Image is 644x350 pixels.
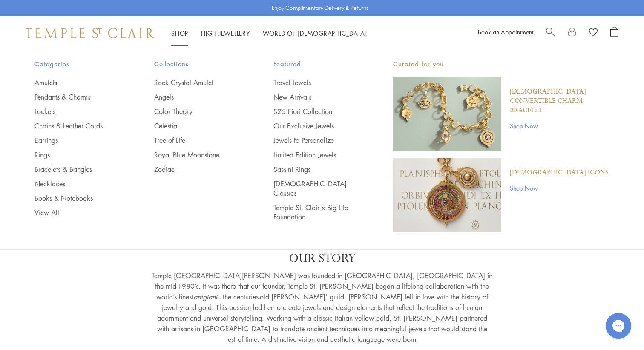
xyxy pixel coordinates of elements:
[154,107,240,116] a: Color Theory
[154,78,240,87] a: Rock Crystal Amulet
[34,121,120,131] a: Chains & Leather Cords
[154,150,240,159] a: Royal Blue Moonstone
[601,310,635,341] iframe: Gorgias live chat messenger
[510,121,609,131] a: Shop Now
[152,251,492,266] p: OUR STORY
[34,107,120,116] a: Lockets
[34,208,120,217] a: View All
[201,29,250,37] a: High JewelleryHigh Jewellery
[510,168,609,177] a: [DEMOGRAPHIC_DATA] Icons
[273,59,359,69] span: Featured
[193,292,217,302] em: artigiani
[154,92,240,102] a: Angels
[272,4,368,12] p: Enjoy Complimentary Delivery & Returns
[273,150,359,159] a: Limited Edition Jewels
[510,87,609,115] a: [DEMOGRAPHIC_DATA] Convertible Charm Bracelet
[510,183,609,193] a: Shop Now
[273,107,359,116] a: S25 Fiori Collection
[34,150,120,159] a: Rings
[34,179,120,188] a: Necklaces
[34,59,120,69] span: Categories
[26,28,154,38] img: Temple St. Clair
[273,121,359,131] a: Our Exclusive Jewels
[154,59,240,69] span: Collections
[171,29,188,37] a: ShopShop
[478,28,533,36] a: Book an Appointment
[610,27,618,40] a: Open Shopping Bag
[546,27,555,40] a: Search
[34,193,120,203] a: Books & Notebooks
[34,136,120,145] a: Earrings
[589,27,598,40] a: View Wishlist
[152,270,492,345] p: Temple [GEOGRAPHIC_DATA][PERSON_NAME] was founded in [GEOGRAPHIC_DATA], [GEOGRAPHIC_DATA] in the ...
[34,165,120,174] a: Bracelets & Bangles
[154,136,240,145] a: Tree of Life
[263,29,367,37] a: World of [DEMOGRAPHIC_DATA]World of [DEMOGRAPHIC_DATA]
[34,78,120,87] a: Amulets
[34,92,120,102] a: Pendants & Charms
[273,92,359,102] a: New Arrivals
[273,165,359,174] a: Sassini Rings
[273,203,359,222] a: Temple St. Clair x Big Life Foundation
[154,121,240,131] a: Celestial
[273,136,359,145] a: Jewels to Personalize
[171,28,367,39] nav: Main navigation
[154,165,240,174] a: Zodiac
[393,59,609,69] p: Curated for you
[273,179,359,198] a: [DEMOGRAPHIC_DATA] Classics
[273,78,359,87] a: Travel Jewels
